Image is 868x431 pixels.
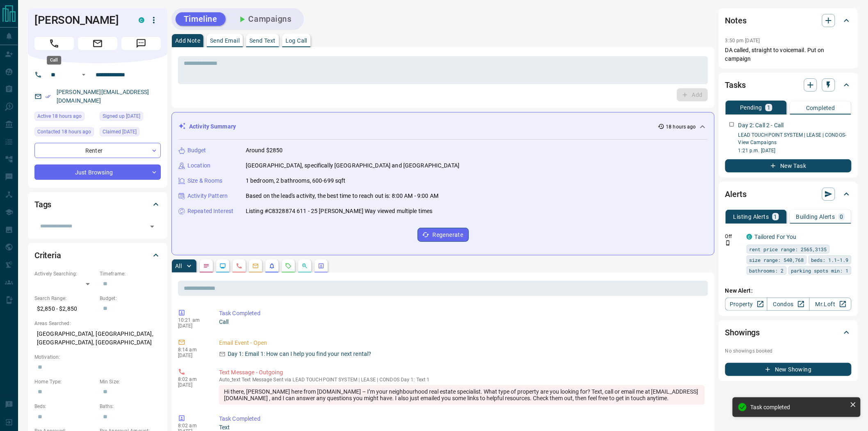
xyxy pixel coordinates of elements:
[210,38,240,44] p: Send Email
[178,323,207,329] p: [DATE]
[37,128,91,136] span: Contacted 18 hours ago
[45,94,51,99] svg: Email Verified
[749,245,827,253] span: rent price range: 2565,3135
[725,326,760,339] h2: Showings
[47,56,61,64] div: Call
[246,207,433,215] p: Listing #C8328874 611 - 25 [PERSON_NAME] Way viewed multiple times
[774,214,777,220] p: 1
[791,266,849,275] span: parking spots min: 1
[178,382,207,388] p: [DATE]
[740,105,762,110] p: Pending
[246,161,459,170] p: [GEOGRAPHIC_DATA], specifically [GEOGRAPHIC_DATA] and [GEOGRAPHIC_DATA]
[246,146,283,155] p: Around $2850
[219,385,705,405] div: Hi there, [PERSON_NAME] here from [DOMAIN_NAME] – I’m your neighbourhood real estate specialist. ...
[806,105,835,111] p: Completed
[187,146,206,155] p: Budget
[285,263,292,269] svg: Requests
[747,234,752,240] div: condos.ca
[100,295,161,302] p: Budget:
[139,17,144,23] div: condos.ca
[733,214,769,220] p: Listing Alerts
[302,263,308,269] svg: Opportunities
[767,298,809,311] a: Condos
[725,347,852,355] p: No showings booked
[236,263,242,269] svg: Calls
[100,112,161,123] div: Fri May 10 2019
[249,38,276,44] p: Send Text
[34,320,161,327] p: Areas Searched:
[725,287,852,295] p: New Alert:
[286,38,307,44] p: Log Call
[767,105,770,110] p: 1
[749,266,784,275] span: bathrooms: 2
[725,14,747,27] h2: Notes
[219,318,705,326] p: Call
[146,221,158,232] button: Open
[811,256,849,264] span: beds: 1.1-1.9
[34,14,126,27] h1: [PERSON_NAME]
[178,347,207,353] p: 8:14 am
[34,245,161,265] div: Criteria
[178,376,207,382] p: 8:02 am
[121,37,161,50] span: Message
[725,184,852,204] div: Alerts
[228,350,372,358] p: Day 1: Email 1: How can I help you find your next rental?
[725,78,746,92] h2: Tasks
[34,327,161,349] p: [GEOGRAPHIC_DATA], [GEOGRAPHIC_DATA], [GEOGRAPHIC_DATA], [GEOGRAPHIC_DATA]
[725,11,852,30] div: Notes
[269,263,275,269] svg: Listing Alerts
[34,295,96,302] p: Search Range:
[252,263,259,269] svg: Emails
[34,403,96,410] p: Beds:
[187,161,210,170] p: Location
[725,323,852,342] div: Showings
[34,378,96,385] p: Home Type:
[34,270,96,277] p: Actively Searching:
[100,378,161,385] p: Min Size:
[34,127,96,139] div: Tue Aug 12 2025
[34,249,61,262] h2: Criteria
[219,339,705,347] p: Email Event - Open
[725,240,731,246] svg: Push Notification Only
[100,270,161,277] p: Timeframe:
[187,177,223,185] p: Size & Rooms
[178,119,708,134] div: Activity Summary18 hours ago
[749,256,804,264] span: size range: 540,768
[796,214,835,220] p: Building Alerts
[246,192,439,200] p: Based on the lead's activity, the best time to reach out is: 8:00 AM - 9:00 AM
[178,353,207,358] p: [DATE]
[178,317,207,323] p: 10:21 am
[738,121,784,130] p: Day 2: Call 2 - Call
[725,188,747,201] h2: Alerts
[203,263,210,269] svg: Notes
[103,112,140,120] span: Signed up [DATE]
[79,70,89,80] button: Open
[751,404,847,410] div: Task completed
[219,377,240,383] span: auto_text
[175,38,200,44] p: Add Note
[189,122,236,131] p: Activity Summary
[229,12,300,26] button: Campaigns
[34,195,161,214] div: Tags
[725,75,852,95] div: Tasks
[666,123,696,131] p: 18 hours ago
[725,38,760,44] p: 3:50 pm [DATE]
[738,147,852,154] p: 1:21 p.m. [DATE]
[187,207,233,215] p: Repeated Interest
[187,192,228,200] p: Activity Pattern
[809,298,852,311] a: Mr.Loft
[318,263,324,269] svg: Agent Actions
[755,234,797,240] a: Tailored For You
[178,423,207,429] p: 8:02 am
[840,214,843,220] p: 0
[100,127,161,139] div: Fri May 10 2019
[100,403,161,410] p: Baths:
[34,112,96,123] div: Tue Aug 12 2025
[725,363,852,376] button: New Showing
[103,128,137,136] span: Claimed [DATE]
[219,263,226,269] svg: Lead Browsing Activity
[175,263,182,269] p: All
[219,415,705,423] p: Task Completed
[34,353,161,361] p: Motivation:
[78,37,117,50] span: Email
